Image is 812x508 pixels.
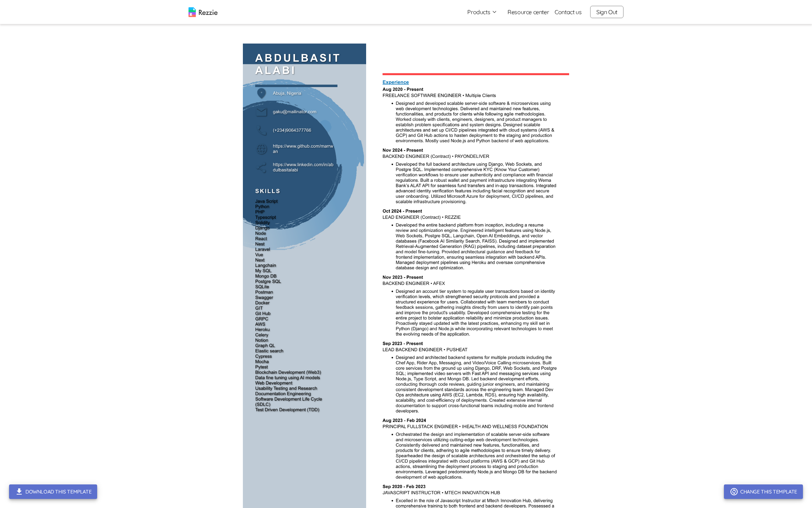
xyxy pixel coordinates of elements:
img: logo [188,7,217,17]
a: Contact us [555,8,581,16]
button: Change this template [724,484,803,499]
button: Products [467,8,497,16]
a: Resource center [507,8,549,16]
button: Download this template [9,484,97,499]
button: Sign Out [590,6,623,18]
